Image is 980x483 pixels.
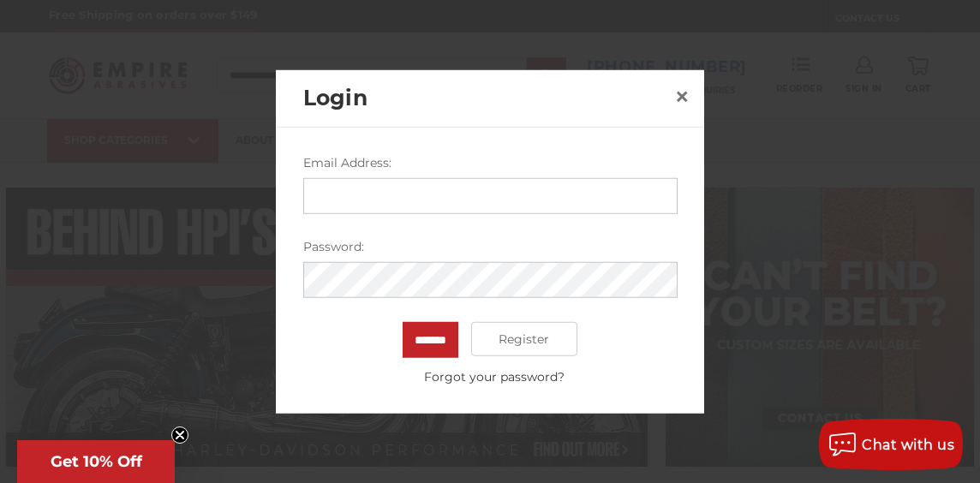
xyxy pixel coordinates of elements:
[17,440,175,483] div: Get 10% OffClose teaser
[51,452,142,471] span: Get 10% Off
[674,79,690,112] span: ×
[312,368,677,386] a: Forgot your password?
[171,426,188,444] button: Close teaser
[303,82,668,115] h2: Login
[303,154,678,172] label: Email Address:
[471,322,578,356] a: Register
[668,82,696,110] a: Close
[862,437,954,453] span: Chat with us
[303,238,678,256] label: Password:
[819,419,963,470] button: Chat with us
